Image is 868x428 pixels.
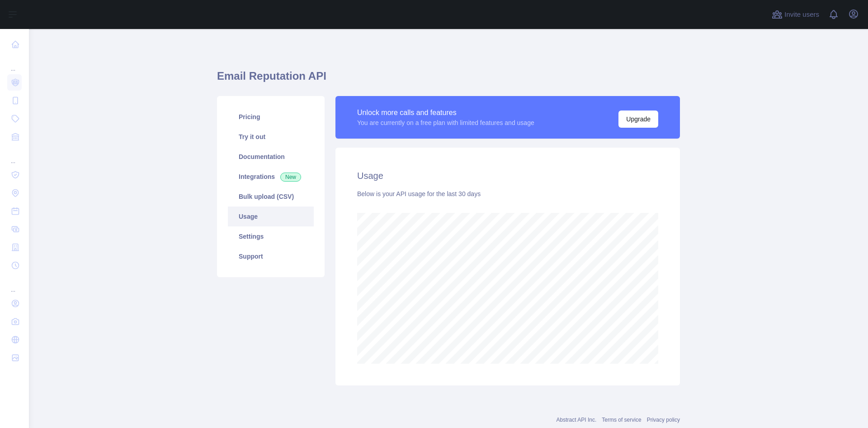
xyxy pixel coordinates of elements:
div: Unlock more calls and features [357,107,534,118]
div: ... [7,147,22,165]
button: Upgrade [618,111,658,128]
div: Below is your API usage for the last 30 days [357,189,658,198]
div: You are currently on a free plan with limited features and usage [357,118,534,127]
a: Terms of service [602,417,641,423]
a: Privacy policy [647,417,680,423]
h2: Usage [357,169,658,182]
a: Settings [228,226,314,246]
a: Support [228,246,314,266]
div: ... [7,54,22,72]
button: Invite users [770,7,821,22]
a: Pricing [228,107,314,127]
span: Invite users [784,10,819,20]
a: Abstract API Inc. [557,417,597,423]
a: Bulk upload (CSV) [228,187,314,207]
a: Try it out [228,127,314,147]
span: New [280,173,301,182]
a: Integrations New [228,167,314,187]
a: Usage [228,207,314,226]
a: Documentation [228,147,314,167]
h1: Email Reputation API [217,69,680,91]
div: ... [7,275,22,293]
